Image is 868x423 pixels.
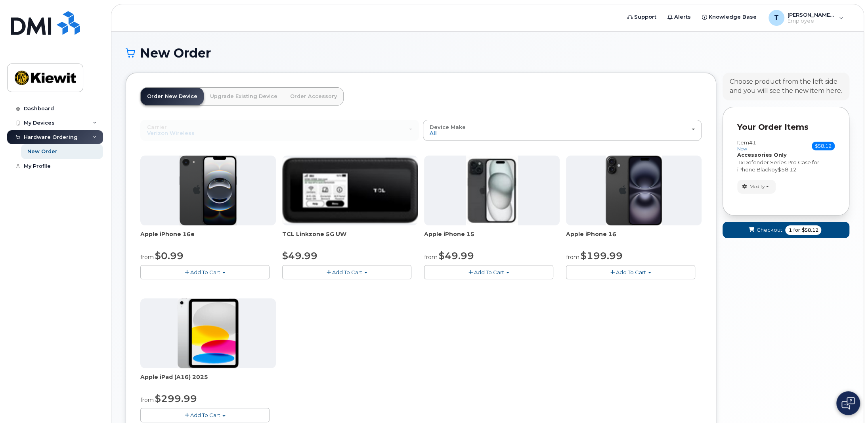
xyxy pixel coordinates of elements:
[737,159,819,173] span: Defender Series Pro Case for iPhone Black
[332,269,362,275] span: Add To Cart
[730,77,842,96] div: Choose product from the left side and you will see the new item here.
[566,254,579,261] small: from
[756,226,782,234] span: Checkout
[424,265,553,279] button: Add To Cart
[581,250,623,261] span: $199.99
[204,88,284,105] a: Upgrade Existing Device
[423,120,702,140] button: Device Make All
[140,373,276,389] div: Apple iPad (A16) 2025
[737,146,747,152] small: new
[566,230,702,246] div: Apple iPhone 16
[126,46,849,60] h1: New Order
[141,88,204,105] a: Order New Device
[430,130,437,136] span: All
[788,227,792,234] span: 1
[190,269,220,275] span: Add To Cart
[282,158,418,223] img: linkzone5g.png
[284,88,343,105] a: Order Accessory
[723,222,849,238] button: Checkout 1 for $58.12
[140,254,154,261] small: from
[841,397,855,410] img: Open chat
[749,139,756,146] span: #1
[439,250,474,261] span: $49.99
[430,124,466,130] span: Device Make
[466,156,518,225] img: iphone15.jpg
[606,156,662,225] img: iphone_16_plus.png
[737,121,835,133] p: Your Order Items
[566,265,695,279] button: Add To Cart
[737,159,741,165] span: 1
[812,142,835,150] span: $58.12
[282,230,418,246] div: TCL Linkzone 5G UW
[737,180,776,194] button: Modify
[282,265,411,279] button: Add To Cart
[140,396,154,404] small: from
[178,298,239,368] img: ipad_11.png
[737,152,787,158] strong: Accessories Only
[180,156,237,225] img: iphone16e.png
[140,408,270,422] button: Add To Cart
[155,393,197,404] span: $299.99
[190,412,220,418] span: Add To Cart
[792,227,801,234] span: for
[737,140,756,151] h3: Item
[737,159,835,173] div: x by
[424,254,438,261] small: from
[474,269,504,275] span: Add To Cart
[140,265,270,279] button: Add To Cart
[140,230,276,246] div: Apple iPhone 16e
[155,250,184,261] span: $0.99
[424,230,560,246] div: Apple iPhone 15
[616,269,646,275] span: Add To Cart
[749,183,765,190] span: Modify
[801,227,818,234] span: $58.12
[778,166,797,173] span: $58.12
[282,250,317,261] span: $49.99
